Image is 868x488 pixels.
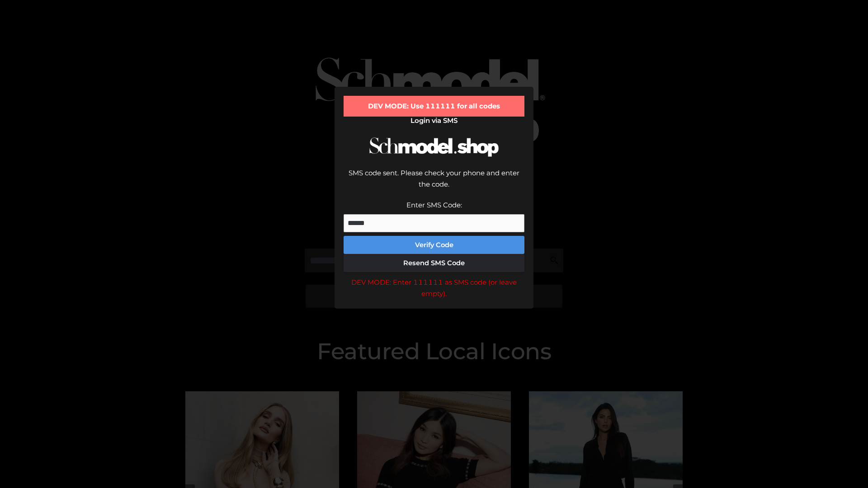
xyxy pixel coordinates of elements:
div: DEV MODE: Use 111111 for all codes [344,96,524,117]
div: SMS code sent. Please check your phone and enter the code. [344,167,524,199]
div: DEV MODE: Enter 111111 as SMS code (or leave empty). [344,277,524,300]
img: Schmodel Logo [366,129,502,165]
button: Resend SMS Code [344,254,524,272]
button: Verify Code [344,236,524,254]
label: Enter SMS Code: [406,201,462,209]
h2: Login via SMS [344,117,524,125]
